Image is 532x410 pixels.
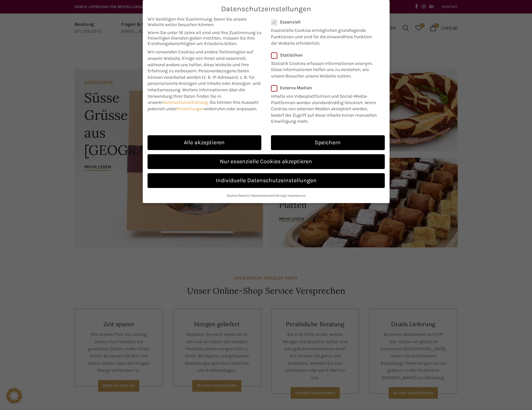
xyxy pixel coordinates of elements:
span: Wir benötigen Ihre Zustimmung, bevor Sie unsere Website weiter besuchen können. [148,16,261,27]
a: Alle akzeptieren [148,135,261,150]
span: Datenschutzeinstellungen [221,5,311,13]
span: Wir verwenden Cookies und andere Technologien auf unserer Website. Einige von ihnen sind essenzie... [148,49,253,74]
label: Externe Medien [271,85,381,91]
a: Nur essenzielle Cookies akzeptieren [148,154,385,169]
span: Sie können Ihre Auswahl jederzeit unter widerrufen oder anpassen. [148,100,258,111]
a: Einstellungen [176,106,204,111]
a: Datenschutzerklärung [251,193,285,198]
span: Personenbezogene Daten können verarbeitet werden (z. B. IP-Adressen), z. B. für personalisierte A... [148,68,260,93]
label: Essenziell [271,19,376,25]
a: Speichern [271,135,385,150]
p: Essenzielle Cookies ermöglichen grundlegende Funktionen und sind für die einwandfreie Funktion de... [271,25,376,46]
span: Weitere Informationen über die Verwendung Ihrer Daten finden Sie in unserer . [148,87,245,105]
label: Statistiken [271,52,376,58]
p: Inhalte von Videoplattformen und Social-Media-Plattformen werden standardmäßig blockiert. Wenn Co... [271,91,381,125]
a: Individuelle Datenschutzeinstellungen [148,173,385,188]
a: Cookie-Details [227,193,249,198]
a: Datenschutzerklärung [163,100,208,105]
p: Statistik Cookies erfassen Informationen anonym. Diese Informationen helfen uns zu verstehen, wie... [271,58,376,79]
span: Wenn Sie unter 16 Jahre alt sind und Ihre Zustimmung zu freiwilligen Diensten geben möchten, müss... [148,30,261,46]
a: Impressum [288,193,306,198]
